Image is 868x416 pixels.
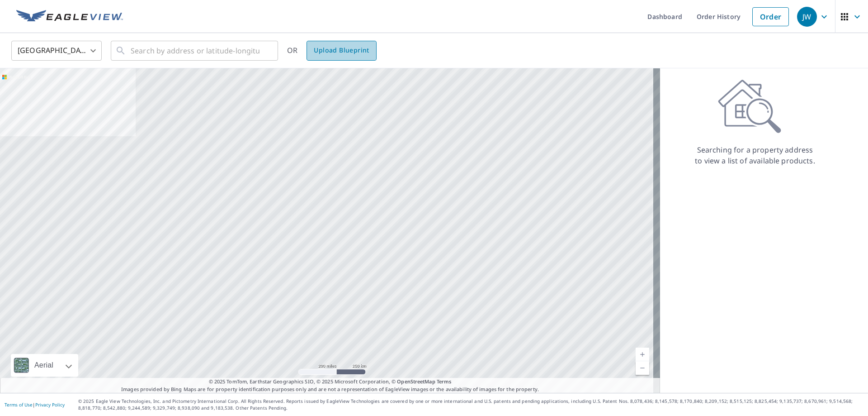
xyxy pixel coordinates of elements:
a: Terms of Use [5,402,33,408]
a: Upload Blueprint [307,41,376,61]
p: Searching for a property address to view a list of available products. [694,144,816,166]
span: © 2025 TomTom, Earthstar Geographics SIO, © 2025 Microsoft Corporation, © [209,378,452,386]
div: OR [287,41,377,61]
a: Privacy Policy [35,402,65,408]
div: JW [797,7,817,27]
a: Order [752,7,789,26]
img: EV Logo [16,10,123,24]
div: Aerial [11,354,78,377]
p: © 2025 Eagle View Technologies, Inc. and Pictometry International Corp. All Rights Reserved. Repo... [78,398,863,411]
a: Current Level 5, Zoom Out [636,361,649,375]
span: Upload Blueprint [314,45,369,56]
a: Current Level 5, Zoom In [636,348,649,361]
div: [GEOGRAPHIC_DATA] [11,38,102,63]
a: Terms [437,378,452,385]
input: Search by address or latitude-longitude [131,38,259,63]
p: | [5,402,65,407]
div: Aerial [32,354,56,377]
a: OpenStreetMap [397,378,435,385]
